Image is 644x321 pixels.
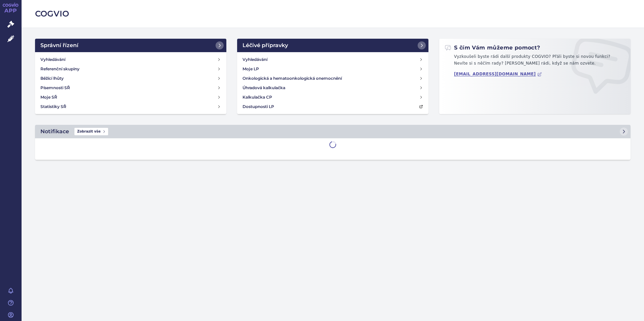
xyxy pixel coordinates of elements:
[240,74,426,83] a: Onkologická a hematoonkologická onemocnění
[40,84,70,91] h4: Písemnosti SŘ
[40,56,65,63] h4: Vyhledávání
[445,44,540,51] h2: S čím Vám můžeme pomoct?
[240,93,426,102] a: Kalkulačka CP
[38,83,224,93] a: Písemnosti SŘ
[40,128,69,136] h2: Notifikace
[38,102,224,111] a: Statistiky SŘ
[240,55,426,64] a: Vyhledávání
[35,125,631,138] a: NotifikaceZobrazit vše
[243,75,342,82] h4: Onkologická a hematoonkologická onemocnění
[237,39,428,52] a: Léčivé přípravky
[38,74,224,83] a: Běžící lhůty
[40,103,66,110] h4: Statistiky SŘ
[240,64,426,74] a: Moje LP
[240,83,426,93] a: Úhradová kalkulačka
[40,94,57,101] h4: Moje SŘ
[243,94,272,101] h4: Kalkulačka CP
[38,93,224,102] a: Moje SŘ
[454,72,542,77] a: [EMAIL_ADDRESS][DOMAIN_NAME]
[243,66,259,72] h4: Moje LP
[74,128,108,135] span: Zobrazit vše
[445,53,625,69] p: Vyzkoušeli byste rádi další produkty COGVIO? Přáli byste si novou funkci? Nevíte si s něčím rady?...
[240,102,426,111] a: Dostupnosti LP
[40,41,78,49] h2: Správní řízení
[38,64,224,74] a: Referenční skupiny
[40,75,64,82] h4: Běžící lhůty
[35,39,226,52] a: Správní řízení
[243,56,267,63] h4: Vyhledávání
[243,103,274,110] h4: Dostupnosti LP
[38,55,224,64] a: Vyhledávání
[35,8,631,20] h2: COGVIO
[40,66,79,72] h4: Referenční skupiny
[243,41,288,49] h2: Léčivé přípravky
[243,84,285,91] h4: Úhradová kalkulačka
